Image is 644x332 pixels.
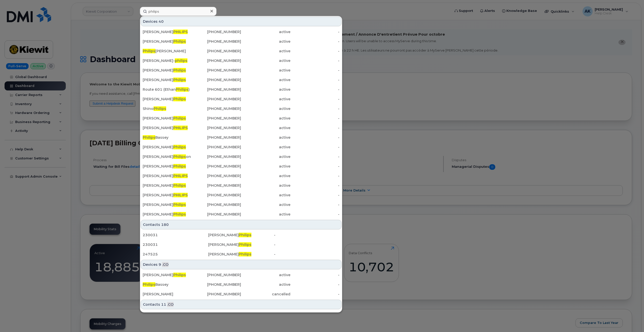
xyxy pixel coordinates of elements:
div: active [241,49,290,54]
div: active [241,202,290,207]
div: - [290,272,340,277]
a: [PERSON_NAME]Philips[PHONE_NUMBER]active- [141,94,341,104]
div: [PHONE_NUMBER] [192,164,241,169]
a: [PERSON_NAME]Philips[PHONE_NUMBER]active- [141,114,341,123]
div: active [241,272,290,277]
div: [PERSON_NAME] [143,39,192,44]
div: - [290,116,340,121]
div: - [290,173,340,178]
div: [PERSON_NAME] [143,292,192,297]
div: - [274,252,339,257]
div: [PERSON_NAME] [143,97,192,102]
div: active [241,125,290,130]
div: active [241,164,290,169]
div: - [290,282,340,287]
div: - [290,145,340,150]
a: [PERSON_NAME]PHILIPS[PHONE_NUMBER]active- [141,27,341,36]
div: [PERSON_NAME] [143,272,192,277]
div: [PERSON_NAME] [208,232,274,238]
div: - [290,135,340,140]
div: active [241,77,290,82]
a: [PERSON_NAME]Philips[PHONE_NUMBER]active- [141,162,341,171]
span: Philips [173,212,186,217]
a: 230031[PERSON_NAME]Philips- [141,240,341,249]
div: [PHONE_NUMBER] [192,68,241,73]
a: 356018[PERSON_NAME]PhilipsBRADA.PHILIPS@[PERSON_NAME][DOMAIN_NAME] [141,310,341,319]
div: active [241,116,290,121]
span: .CO [162,262,168,267]
a: [PERSON_NAME]Philips[PHONE_NUMBER]active- [141,66,341,75]
div: - [290,77,340,82]
div: active [241,212,290,217]
div: - [290,164,340,169]
div: active [241,87,290,92]
div: active [241,145,290,150]
div: [PHONE_NUMBER] [192,212,241,217]
a: 247525[PERSON_NAME]Philips- [141,250,341,259]
div: Contacts [141,220,341,229]
a: [PERSON_NAME]PHILIPS[PHONE_NUMBER]active- [141,123,341,132]
div: [PERSON_NAME] on [143,154,192,159]
a: [PERSON_NAME]Philipson[PHONE_NUMBER]active- [141,152,341,161]
div: [PHONE_NUMBER] [192,106,241,111]
div: [PHONE_NUMBER] [192,272,241,277]
div: [PERSON_NAME] [143,68,192,73]
div: - [290,97,340,102]
div: [PERSON_NAME] [143,125,192,130]
div: [PHONE_NUMBER] [192,154,241,159]
div: - [290,292,340,297]
div: active [241,29,290,34]
div: active [241,97,290,102]
span: 40 [159,19,164,24]
a: Philips[PERSON_NAME][PHONE_NUMBER]active- [141,46,341,56]
span: Philips [173,273,186,277]
div: active [241,106,290,111]
div: [PHONE_NUMBER] [192,87,241,92]
span: .CO [167,302,174,307]
div: [PHONE_NUMBER] [192,77,241,82]
span: Philips [239,252,251,256]
div: active [241,58,290,63]
div: Devices [141,17,341,26]
div: - [290,154,340,159]
a: [PERSON_NAME]PHILIPS[PHONE_NUMBER]active- [141,171,341,180]
span: PHILIPS [173,30,188,34]
div: - [290,29,340,34]
span: PHILIPS [173,126,188,130]
span: Philips [154,106,166,111]
div: active [241,39,290,44]
div: [PERSON_NAME] [143,145,192,150]
div: [PHONE_NUMBER] [192,292,241,297]
span: 9 [159,262,161,267]
div: 247525 [143,252,208,257]
div: Bassey [143,282,192,287]
div: - [290,106,340,111]
div: - [290,183,340,188]
div: - [290,68,340,73]
div: [PERSON_NAME] [143,77,192,82]
div: - [274,242,339,247]
a: ShinoPhilips[PHONE_NUMBER]active- [141,104,341,113]
span: Philips [143,135,155,140]
span: Philips [239,242,251,247]
div: [PERSON_NAME] [143,29,192,34]
div: - [290,125,340,130]
div: 230031 [143,232,208,238]
span: Philips [173,154,186,159]
a: [PERSON_NAME]PHILIPS[PHONE_NUMBER]active- [141,191,341,200]
div: active [241,193,290,198]
div: active [241,282,290,287]
a: PhilipsBassey[PHONE_NUMBER]active- [141,280,341,289]
a: [PERSON_NAME]Philips[PHONE_NUMBER]active- [141,210,341,219]
div: [PHONE_NUMBER] [192,193,241,198]
div: active [241,173,290,178]
span: Philips [173,68,186,73]
span: Philips [173,145,186,149]
a: [PERSON_NAME]Philips[PHONE_NUMBER]active- [141,75,341,84]
div: 230031 [143,242,208,247]
div: active [241,68,290,73]
div: [PERSON_NAME] [143,212,192,217]
a: PhilipsBassey[PHONE_NUMBER]active- [141,133,341,142]
div: Contacts [141,300,341,309]
div: [PHONE_NUMBER] [192,183,241,188]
